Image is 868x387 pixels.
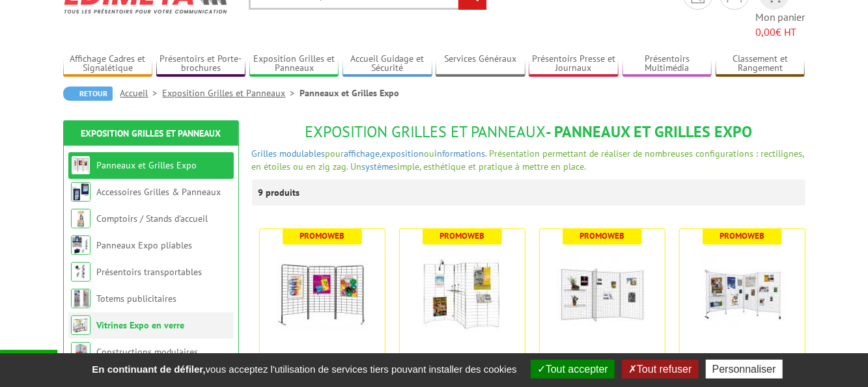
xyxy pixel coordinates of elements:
[71,289,91,308] img: Totems publicitaires
[249,53,339,75] a: Exposition Grilles et Panneaux
[97,186,221,198] a: Accessoires Grilles & Panneaux
[120,87,163,99] a: Accueil
[81,127,221,139] a: Exposition Grilles et Panneaux
[63,87,113,101] a: Retour
[436,53,525,75] a: Services Généraux
[362,161,394,172] a: système
[720,230,764,241] b: Promoweb
[252,148,804,172] span: pour , ou . Présentation permettant de réaliser de nombreuses configurations : rectilignes, en ét...
[71,235,91,255] img: Panneaux Expo pliables
[97,266,203,278] a: Présentoirs transportables
[163,87,300,99] a: Exposition Grilles et Panneaux
[531,360,615,379] button: Tout accepter
[706,360,783,379] button: Personnaliser (fenêtre modale)
[97,239,193,251] a: Panneaux Expo pliables
[259,180,307,206] p: 9 produits
[277,248,368,340] img: Grilles Exposition Economiques Noires H 200 x L 100 cm
[417,248,508,340] img: Grille d'exposition métallique Zinguée H 200 x L 100 cm
[305,122,546,142] span: Exposition Grilles et Panneaux
[529,53,619,75] a: Présentoirs Presse et Journaux
[344,148,380,159] a: affichage
[440,230,484,241] b: Promoweb
[156,53,246,75] a: Présentoirs et Porte-brochures
[71,315,91,335] img: Vitrines Expo en verre
[382,148,425,159] a: exposition
[252,124,805,140] h1: - Panneaux et Grilles Expo
[252,148,277,159] a: Grilles
[435,148,486,159] a: informations
[63,53,153,75] a: Affichage Cadres et Signalétique
[716,53,805,75] a: Classement et Rangement
[97,346,199,358] a: Constructions modulaires
[300,87,400,100] li: Panneaux et Grilles Expo
[97,319,185,331] a: Vitrines Expo en verre
[71,182,91,202] img: Accessoires Grilles & Panneaux
[756,25,805,40] span: € HT
[71,209,91,228] img: Comptoirs / Stands d'accueil
[71,262,91,282] img: Présentoirs transportables
[280,148,326,159] a: modulables
[580,230,624,241] b: Promoweb
[623,53,712,75] a: Présentoirs Multimédia
[97,213,208,224] a: Comptoirs / Stands d'accueil
[92,364,205,375] strong: En continuant de défiler,
[97,159,197,171] a: Panneaux et Grilles Expo
[71,342,91,362] img: Constructions modulaires
[343,53,432,75] a: Accueil Guidage et Sécurité
[97,293,177,304] a: Totems publicitaires
[71,155,91,175] img: Panneaux et Grilles Expo
[756,25,776,38] span: 0,00
[697,248,788,340] img: Grille d'exposition métallique blanche H 200 x L 100 cm
[756,10,805,40] span: Mon panier
[300,230,344,241] b: Promoweb
[557,248,648,340] img: Grilles d'exposition robustes métalliques - gris alu - 3 largeurs 70-100-120 cm
[85,364,523,375] span: vous acceptez l'utilisation de services tiers pouvant installer des cookies
[622,360,698,379] button: Tout refuser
